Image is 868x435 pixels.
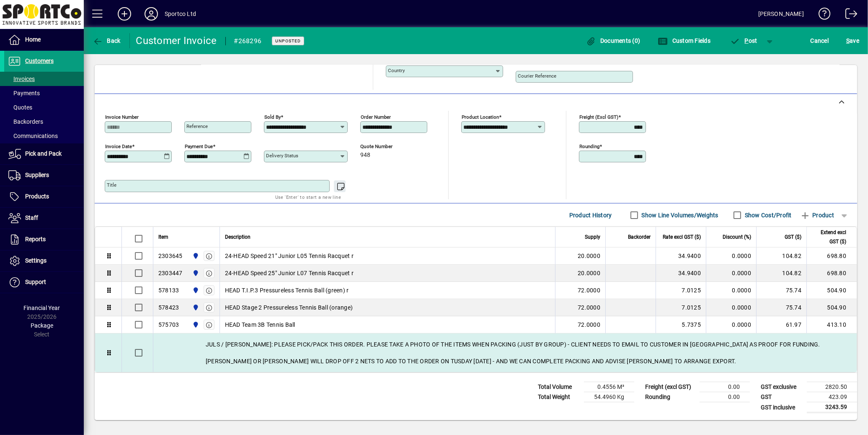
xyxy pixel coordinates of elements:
[641,382,700,392] td: Freight (excl GST)
[8,76,35,82] span: Invoices
[706,265,756,282] td: 0.0000
[757,392,807,402] td: GST
[579,114,618,120] mat-label: Freight (excl GST)
[4,86,84,100] a: Payments
[796,208,838,223] button: Product
[185,143,213,149] mat-label: Payment due
[136,34,217,47] div: Customer Invoice
[569,208,612,222] span: Product History
[807,382,857,392] td: 2820.50
[534,392,584,402] td: Total Weight
[807,392,857,402] td: 423.09
[723,232,751,242] span: Discount (%)
[743,211,792,219] label: Show Cost/Profit
[25,279,46,285] span: Support
[756,247,806,265] td: 104.82
[656,33,713,48] button: Custom Fields
[578,286,600,294] span: 72.0000
[4,115,84,129] a: Backorders
[8,133,58,139] span: Communications
[158,232,168,242] span: Item
[641,392,700,402] td: Rounding
[758,7,804,21] div: [PERSON_NAME]
[25,36,41,43] span: Home
[4,100,84,115] a: Quotes
[190,268,200,278] span: Sportco Ltd Warehouse
[225,252,354,260] span: 24-HEAD Speed 21" Junior L05 Tennis Racquet r
[107,182,116,188] mat-label: Title
[462,114,499,120] mat-label: Product location
[578,303,600,312] span: 72.0000
[360,144,411,149] span: Quote number
[785,232,801,242] span: GST ($)
[757,402,807,413] td: GST inclusive
[25,193,49,200] span: Products
[584,33,643,48] button: Documents (0)
[388,68,405,73] mat-label: Country
[578,320,600,329] span: 72.0000
[800,208,834,222] span: Product
[225,320,295,329] span: HEAD Team 3B Tennis Ball
[4,272,84,293] a: Support
[8,104,32,111] span: Quotes
[111,6,138,21] button: Add
[811,34,829,47] span: Cancel
[25,150,62,157] span: Pick and Pack
[806,282,857,299] td: 504.90
[105,114,139,120] mat-label: Invoice number
[225,269,354,277] span: 24-HEAD Speed 25" Junior L07 Tennis Racquet r
[225,286,349,294] span: HEAD T.I.P.3 Pressureless Tennis Ball (green) r
[700,392,750,402] td: 0.00
[190,303,200,312] span: Sportco Ltd Warehouse
[4,250,84,271] a: Settings
[661,269,701,277] div: 34.9400
[190,320,200,329] span: Sportco Ltd Warehouse
[275,38,301,44] span: Unposted
[234,34,262,48] div: #268296
[756,316,806,333] td: 61.97
[846,37,850,44] span: S
[190,286,200,295] span: Sportco Ltd Warehouse
[566,208,615,223] button: Product History
[812,228,846,246] span: Extend excl GST ($)
[4,165,84,186] a: Suppliers
[158,252,183,260] div: 2303645
[726,33,762,48] button: Post
[584,382,634,392] td: 0.4556 M³
[658,37,710,44] span: Custom Fields
[706,316,756,333] td: 0.0000
[105,143,132,149] mat-label: Invoice date
[584,392,634,402] td: 54.4960 Kg
[190,251,200,260] span: Sportco Ltd Warehouse
[812,2,831,29] a: Knowledge Base
[8,118,43,125] span: Backorders
[153,333,857,372] div: JULS / [PERSON_NAME]: PLEASE PICK/PACK THIS ORDER. PLEASE TAKE A PHOTO OF THE ITEMS WHEN PACKING ...
[756,265,806,282] td: 104.82
[25,214,38,221] span: Staff
[266,153,298,159] mat-label: Delivery status
[264,114,281,120] mat-label: Sold by
[4,72,84,86] a: Invoices
[4,143,84,164] a: Pick and Pack
[93,37,121,44] span: Back
[4,129,84,143] a: Communications
[25,172,49,178] span: Suppliers
[4,208,84,229] a: Staff
[4,186,84,207] a: Products
[158,269,183,277] div: 2303447
[586,37,641,44] span: Documents (0)
[361,114,391,120] mat-label: Order number
[186,123,208,129] mat-label: Reference
[579,143,599,149] mat-label: Rounding
[745,37,749,44] span: P
[756,282,806,299] td: 75.74
[844,33,861,48] button: Save
[661,252,701,260] div: 34.9400
[158,303,179,312] div: 578423
[90,33,123,48] button: Back
[8,90,40,96] span: Payments
[806,265,857,282] td: 698.80
[663,232,701,242] span: Rate excl GST ($)
[640,211,718,219] label: Show Line Volumes/Weights
[578,252,600,260] span: 20.0000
